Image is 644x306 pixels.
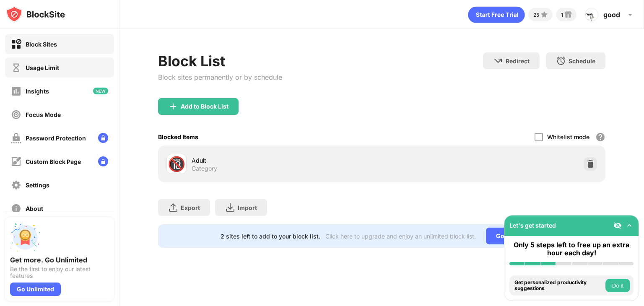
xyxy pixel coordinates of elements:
[181,204,200,211] div: Export
[26,205,43,212] div: About
[158,52,282,70] div: Block List
[192,165,217,172] div: Category
[613,221,622,230] img: eye-not-visible.svg
[26,158,81,165] div: Custom Block Page
[98,133,108,143] img: lock-menu.svg
[506,57,530,65] div: Redirect
[10,266,109,279] div: Be the first to enjoy our latest features
[486,228,543,244] div: Go Unlimited
[11,156,21,167] img: customize-block-page-off.svg
[514,280,603,292] div: Get personalized productivity suggestions
[11,39,21,49] img: block-on.svg
[221,233,320,240] div: 2 sites left to add to your block list.
[158,133,198,140] div: Blocked Items
[563,10,573,20] img: reward-small.svg
[93,88,108,94] img: new-icon.svg
[26,135,86,142] div: Password Protection
[26,182,49,189] div: Settings
[11,180,21,190] img: settings-off.svg
[10,256,109,264] div: Get more. Go Unlimited
[168,156,185,173] div: 🔞
[533,12,539,18] div: 25
[10,222,40,252] img: push-unlimited.svg
[585,8,598,21] img: ACg8ocKsCzOP4WBDfsTxQZn8OEb8JWungnZOuazC34dKhAcIpCkjnW52=s96-c
[625,221,634,230] img: omni-setup-toggle.svg
[605,279,630,292] button: Do it
[11,133,21,143] img: password-protection-off.svg
[26,64,59,71] div: Usage Limit
[11,62,21,73] img: time-usage-off.svg
[181,103,229,110] div: Add to Block List
[10,283,61,296] div: Go Unlimited
[11,86,21,96] img: insights-off.svg
[539,10,549,20] img: points-small.svg
[468,6,525,23] div: animation
[509,222,556,229] div: Let's get started
[158,73,282,81] div: Block sites permanently or by schedule
[569,57,595,65] div: Schedule
[509,241,634,257] div: Only 5 steps left to free up an extra hour each day!
[98,156,108,166] img: lock-menu.svg
[26,88,49,95] div: Insights
[11,109,21,120] img: focus-off.svg
[11,203,21,214] img: about-off.svg
[325,233,476,240] div: Click here to upgrade and enjoy an unlimited block list.
[26,41,57,48] div: Block Sites
[6,6,65,23] img: logo-blocksite.svg
[603,10,620,19] div: good
[238,204,257,211] div: Import
[26,111,61,118] div: Focus Mode
[192,156,382,165] div: Adult
[561,12,563,18] div: 1
[547,133,589,140] div: Whitelist mode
